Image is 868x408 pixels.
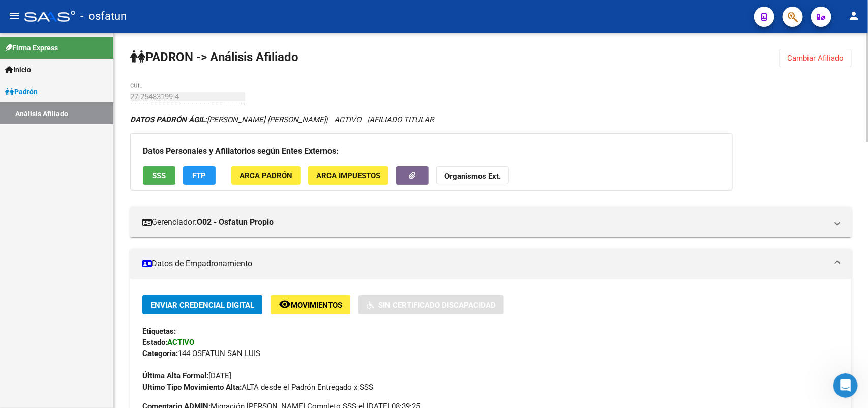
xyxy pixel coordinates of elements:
[130,115,434,124] i: | ACTIVO |
[130,207,852,237] mat-expansion-panel-header: Gerenciador:O02 - Osfatun Propio
[5,42,58,53] span: Firma Express
[779,49,852,67] button: Cambiar Afiliado
[143,144,720,158] h3: Datos Personales y Afiliatorios según Entes Externos:
[143,166,175,185] button: SSS
[142,383,242,392] strong: Ultimo Tipo Movimiento Alta:
[142,371,208,380] strong: Última Alta Formal:
[833,373,858,398] iframe: Intercom live chat
[142,348,840,359] div: 144 OSFATUN SAN LUIS
[167,338,194,347] strong: ACTIVO
[142,371,231,380] span: [DATE]
[378,301,496,310] span: Sin Certificado Discapacidad
[142,349,178,358] strong: Categoria:
[291,301,342,310] span: Movimientos
[151,301,254,310] span: Enviar Credencial Digital
[369,115,434,124] span: AFILIADO TITULAR
[142,216,827,228] mat-panel-title: Gerenciador:
[848,10,860,22] mat-icon: person
[130,249,852,279] mat-expansion-panel-header: Datos de Empadronamiento
[142,258,827,269] mat-panel-title: Datos de Empadronamiento
[130,115,207,124] strong: DATOS PADRÓN ÁGIL:
[5,64,31,75] span: Inicio
[183,166,216,185] button: FTP
[80,5,127,28] span: - osfatun
[142,327,176,336] strong: Etiquetas:
[8,10,20,22] mat-icon: menu
[142,338,167,347] strong: Estado:
[358,295,504,314] button: Sin Certificado Discapacidad
[316,171,380,180] span: ARCA Impuestos
[787,53,844,63] span: Cambiar Afiliado
[197,216,274,228] strong: O02 - Osfatun Propio
[240,171,292,180] span: ARCA Padrón
[308,166,388,185] button: ARCA Impuestos
[271,295,350,314] button: Movimientos
[5,86,38,97] span: Padrón
[444,172,501,181] strong: Organismos Ext.
[153,171,166,180] span: SSS
[142,295,262,314] button: Enviar Credencial Digital
[130,50,298,64] strong: PADRON -> Análisis Afiliado
[130,115,326,124] span: [PERSON_NAME] [PERSON_NAME]
[231,166,301,185] button: ARCA Padrón
[142,383,373,392] span: ALTA desde el Padrón Entregado x SSS
[436,166,509,185] button: Organismos Ext.
[193,171,206,180] span: FTP
[279,298,291,310] mat-icon: remove_red_eye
